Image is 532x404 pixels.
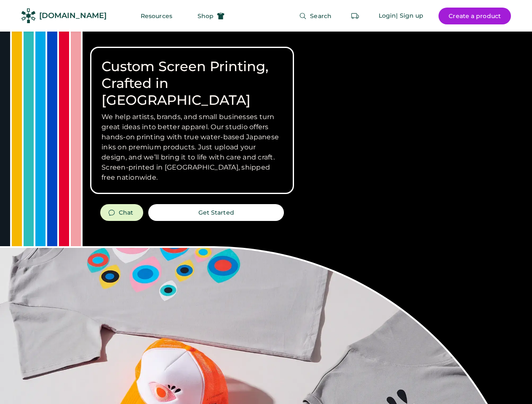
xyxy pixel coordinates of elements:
[131,8,182,24] button: Resources
[289,8,342,24] button: Search
[39,11,107,21] div: [DOMAIN_NAME]
[100,204,143,221] button: Chat
[379,12,396,20] div: Login
[102,58,283,109] h1: Custom Screen Printing, Crafted in [GEOGRAPHIC_DATA]
[102,112,283,183] h3: We help artists, brands, and small businesses turn great ideas into better apparel. Our studio of...
[310,13,331,19] span: Search
[347,8,364,24] button: Retrieve an order
[187,8,235,24] button: Shop
[21,8,36,23] img: Rendered Logo - Screens
[198,13,214,19] span: Shop
[438,8,511,24] button: Create a product
[148,204,284,221] button: Get Started
[396,12,423,20] div: | Sign up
